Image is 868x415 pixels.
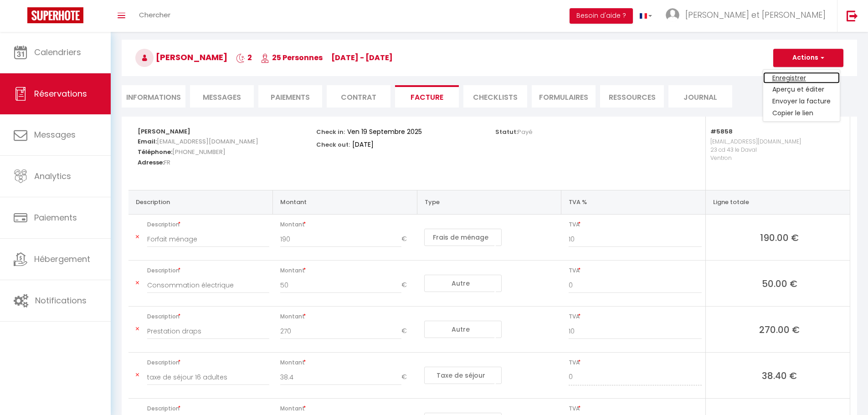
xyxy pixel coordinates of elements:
[128,190,273,214] th: Description
[569,310,702,323] span: TVA
[147,310,269,323] span: Description
[713,277,846,290] span: 50.00 €
[495,126,533,136] p: Statut:
[34,46,81,58] span: Calendriers
[135,51,227,63] span: [PERSON_NAME]
[569,218,702,231] span: TVA
[713,369,846,382] span: 38.40 €
[666,8,679,22] img: ...
[261,52,323,63] span: 25 Personnes
[463,85,527,108] li: CHECKLISTS
[34,212,77,223] span: Paiements
[236,52,252,63] span: 2
[316,138,350,149] p: Check out:
[518,128,533,136] span: Payé
[401,231,413,247] span: €
[763,72,840,84] a: Enregistrer
[122,85,185,108] li: Informations
[713,231,846,244] span: 190.00 €
[569,264,702,277] span: TVA
[280,310,414,323] span: Montant
[763,84,840,96] a: Aperçu et éditer
[147,356,269,369] span: Description
[685,9,826,20] span: [PERSON_NAME] et [PERSON_NAME]
[138,137,157,146] strong: Email:
[138,127,190,136] strong: [PERSON_NAME]
[203,92,241,102] span: Messages
[280,218,414,231] span: Montant
[280,356,414,369] span: Montant
[401,277,413,293] span: €
[138,148,172,156] strong: Téléphone:
[139,10,170,20] span: Chercher
[600,85,664,108] li: Ressources
[847,10,858,21] img: logout
[710,135,841,181] p: [EMAIL_ADDRESS][DOMAIN_NAME] 23 cd 43 le Daval Ventron
[280,264,414,277] span: Montant
[34,129,76,140] span: Messages
[147,218,269,231] span: Description
[273,190,417,214] th: Montant
[763,108,840,119] a: Copier le lien
[417,190,561,214] th: Type
[164,156,170,169] span: FR
[172,145,226,159] span: [PHONE_NUMBER]
[395,85,459,108] li: Facture
[763,96,840,108] a: Envoyer la facture
[157,135,258,148] span: [EMAIL_ADDRESS][DOMAIN_NAME]
[331,52,393,63] span: [DATE] - [DATE]
[569,356,702,369] span: TVA
[569,402,702,415] span: TVA
[316,126,345,136] p: Check in:
[34,170,71,182] span: Analytics
[561,190,706,214] th: TVA %
[532,85,596,108] li: FORMULAIRES
[668,85,732,108] li: Journal
[327,85,390,108] li: Contrat
[401,369,413,385] span: €
[138,158,164,167] strong: Adresse:
[258,85,322,108] li: Paiements
[710,127,733,136] strong: #5858
[27,7,83,23] img: Super Booking
[570,8,633,24] button: Besoin d'aide ?
[147,264,269,277] span: Description
[35,295,87,306] span: Notifications
[713,323,846,336] span: 270.00 €
[401,323,413,339] span: €
[34,88,87,99] span: Réservations
[34,253,90,265] span: Hébergement
[705,190,850,214] th: Ligne totale
[773,49,843,67] button: Actions
[280,402,414,415] span: Montant
[147,402,269,415] span: Description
